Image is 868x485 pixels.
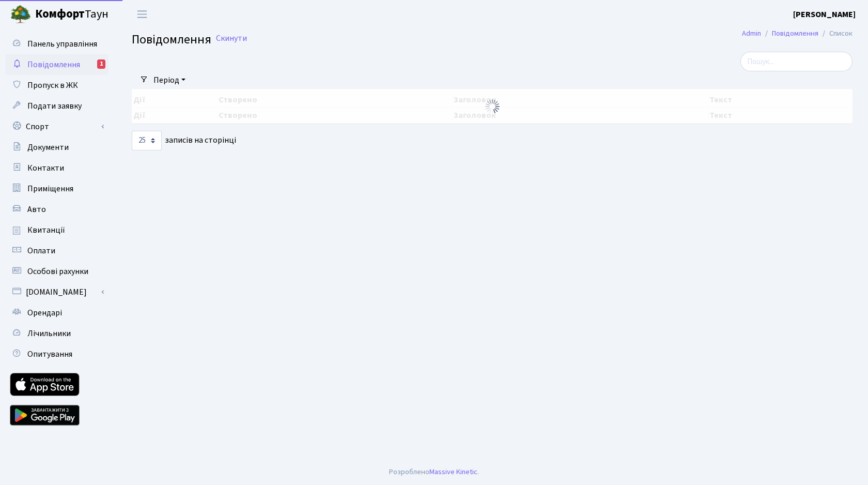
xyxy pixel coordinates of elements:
[27,183,73,194] span: Приміщення
[5,178,109,199] a: Приміщення
[27,224,65,236] span: Квитанції
[5,137,109,158] a: Документи
[726,23,868,44] nav: breadcrumb
[27,80,78,91] span: Пропуск в ЖК
[5,34,109,54] a: Панель управління
[5,261,109,282] a: Особові рахунки
[5,199,109,220] a: Авто
[35,6,85,22] b: Комфорт
[772,28,818,39] a: Повідомлення
[484,98,501,115] img: Обробка...
[27,307,62,319] span: Орендарі
[27,162,64,174] span: Контакти
[132,131,236,150] label: записів на сторінці
[5,54,109,75] a: Повідомлення1
[5,344,109,365] a: Опитування
[5,240,109,261] a: Оплати
[27,59,80,70] span: Повідомлення
[793,8,856,21] a: [PERSON_NAME]
[27,204,46,215] span: Авто
[27,245,55,256] span: Оплати
[818,28,853,39] li: Список
[5,75,109,96] a: Пропуск в ЖК
[5,323,109,344] a: Лічильники
[27,328,71,339] span: Лічильники
[27,348,72,360] span: Опитування
[27,142,69,153] span: Документи
[129,6,155,23] button: Переключити навігацію
[5,158,109,178] a: Контакти
[5,116,109,137] a: Спорт
[35,6,109,23] span: Таун
[216,34,247,43] a: Скинути
[149,71,190,89] a: Період
[429,466,477,477] a: Massive Kinetic
[10,4,31,25] img: logo.png
[132,31,211,49] span: Повідомлення
[389,466,479,478] div: Розроблено .
[5,302,109,323] a: Орендарі
[742,28,761,39] a: Admin
[740,52,853,71] input: Пошук...
[132,131,162,150] select: записів на сторінці
[5,96,109,116] a: Подати заявку
[5,282,109,302] a: [DOMAIN_NAME]
[27,266,88,277] span: Особові рахунки
[27,100,82,112] span: Подати заявку
[27,38,97,50] span: Панель управління
[793,9,856,20] b: [PERSON_NAME]
[97,59,105,69] div: 1
[5,220,109,240] a: Квитанції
